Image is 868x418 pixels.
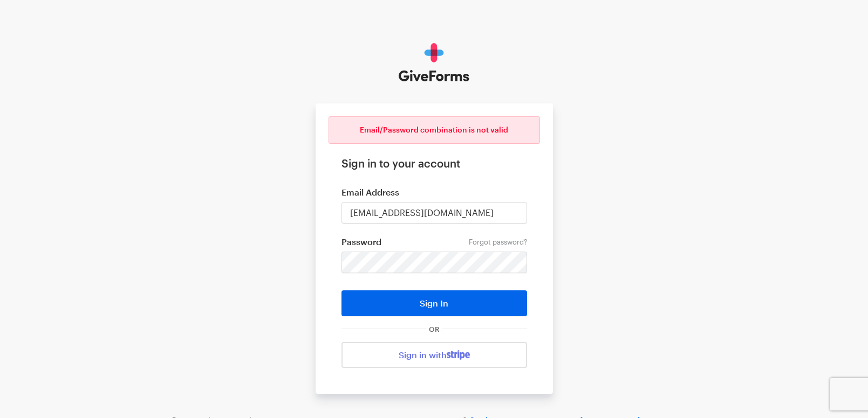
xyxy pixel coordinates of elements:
[341,157,527,170] h1: Sign in to your account
[341,187,527,198] label: Email Address
[469,238,527,246] a: Forgot password?
[341,236,527,247] label: Password
[329,116,540,144] div: Email/Password combination is not valid
[399,43,469,82] img: GiveForms
[341,342,527,368] a: Sign in with
[447,350,470,360] img: stripe-07469f1003232ad58a8838275b02f7af1ac9ba95304e10fa954b414cd571f63b.svg
[427,325,442,333] span: OR
[341,290,527,316] button: Sign In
